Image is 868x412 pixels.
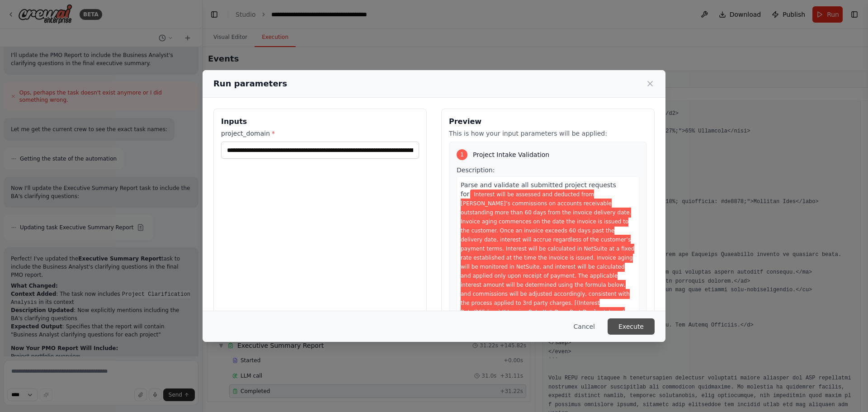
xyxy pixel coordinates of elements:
[608,318,655,335] button: Execute
[449,116,647,127] h3: Preview
[221,116,419,127] h3: Inputs
[473,150,549,159] span: Project Intake Validation
[449,129,647,138] p: This is how your input parameters will be applied:
[566,318,602,335] button: Cancel
[221,129,419,138] label: project_domain
[461,181,616,198] span: Parse and validate all submitted project requests for
[461,189,634,326] span: Variable: project_domain
[457,166,495,174] span: Description:
[213,77,287,90] h2: Run parameters
[457,149,467,160] div: 1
